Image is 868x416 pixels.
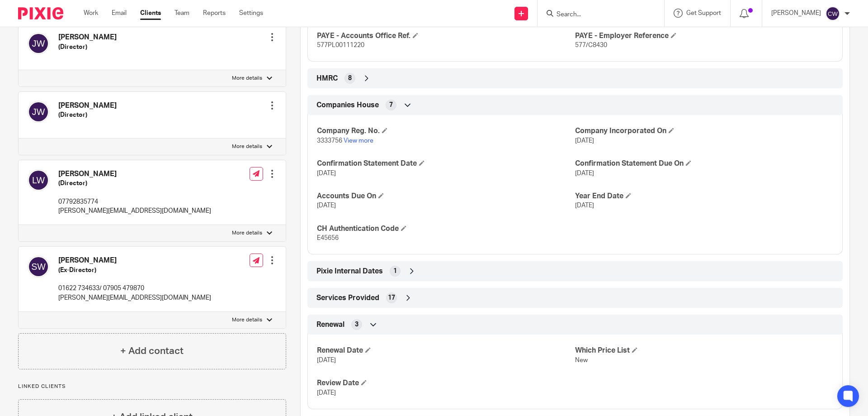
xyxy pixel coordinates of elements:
[389,100,393,110] span: 7
[203,9,226,18] a: Reports
[317,390,336,396] span: [DATE]
[317,378,575,388] h4: Review Date
[317,357,336,363] span: [DATE]
[826,6,840,21] img: svg%3E
[317,191,575,201] h4: Accounts Due On
[58,293,211,302] p: [PERSON_NAME][EMAIL_ADDRESS][DOMAIN_NAME]
[58,169,211,179] h4: [PERSON_NAME]
[556,11,637,19] input: Search
[28,169,49,191] img: svg%3E
[316,100,379,110] span: Companies House
[58,43,117,52] h5: (Director)
[120,344,184,358] h4: + Add contact
[232,143,262,150] p: More details
[575,191,833,201] h4: Year End Date
[112,9,127,18] a: Email
[575,346,833,355] h4: Which Price List
[317,42,364,48] span: 577PL00111220
[317,159,575,168] h4: Confirmation Statement Date
[18,383,286,390] p: Linked clients
[575,357,588,363] span: New
[348,74,352,83] span: 8
[575,42,607,48] span: 577/C8430
[388,293,395,302] span: 17
[575,202,594,209] span: [DATE]
[58,197,211,206] p: 07792835774
[175,9,189,18] a: Team
[575,126,833,136] h4: Company Incorporated On
[232,316,262,324] p: More details
[58,256,211,265] h4: [PERSON_NAME]
[317,138,342,144] span: 3333756
[28,256,49,277] img: svg%3E
[58,266,211,275] h5: (Ex-Director)
[140,9,161,18] a: Clients
[58,206,211,215] p: [PERSON_NAME][EMAIL_ADDRESS][DOMAIN_NAME]
[575,138,594,144] span: [DATE]
[58,284,211,293] p: 01622 734633/ 07905 479870
[317,31,575,41] h4: PAYE - Accounts Office Ref.
[575,159,833,168] h4: Confirmation Statement Due On
[575,31,833,41] h4: PAYE - Employer Reference
[84,9,98,18] a: Work
[317,235,339,241] span: E45656
[317,202,336,209] span: [DATE]
[58,33,117,42] h4: [PERSON_NAME]
[344,138,373,144] a: View more
[58,110,117,120] h5: (Director)
[316,293,379,303] span: Services Provided
[58,101,117,110] h4: [PERSON_NAME]
[317,170,336,177] span: [DATE]
[686,10,721,16] span: Get Support
[316,320,344,330] span: Renewal
[317,224,575,234] h4: CH Authentication Code
[316,74,338,83] span: HMRC
[232,230,262,237] p: More details
[232,75,262,82] p: More details
[239,9,263,18] a: Settings
[317,346,575,355] h4: Renewal Date
[317,126,575,136] h4: Company Reg. No.
[393,267,397,276] span: 1
[771,9,821,18] p: [PERSON_NAME]
[18,7,63,19] img: Pixie
[28,33,49,54] img: svg%3E
[575,170,594,177] span: [DATE]
[58,179,211,188] h5: (Director)
[355,320,359,329] span: 3
[316,267,383,276] span: Pixie Internal Dates
[28,101,49,123] img: svg%3E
